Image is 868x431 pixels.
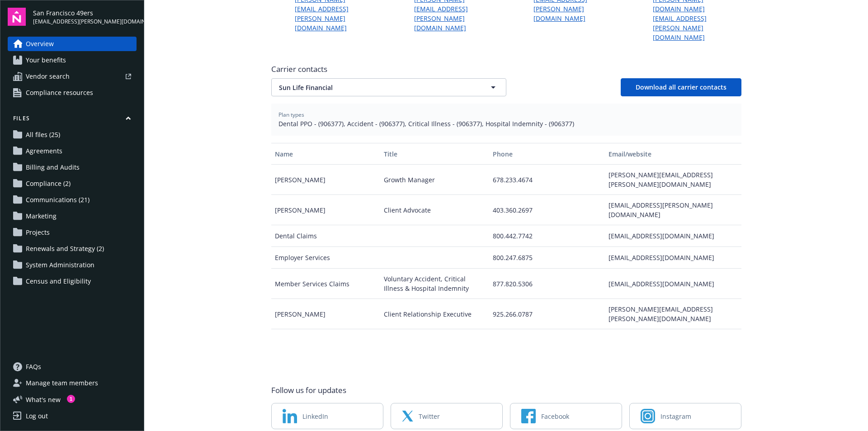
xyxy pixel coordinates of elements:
span: Projects [26,225,50,240]
button: Name [271,143,380,165]
button: What's new1 [8,395,75,404]
div: [EMAIL_ADDRESS][DOMAIN_NAME] [605,247,741,269]
img: navigator-logo.svg [8,8,26,26]
a: Communications (21) [8,193,137,207]
span: All files (25) [26,128,60,142]
div: Growth Manager [380,165,489,195]
div: Voluntary Accident, Critical Illness & Hospital Indemnity [380,269,489,299]
div: [EMAIL_ADDRESS][PERSON_NAME][DOMAIN_NAME] [605,195,741,225]
div: Client Advocate [380,195,489,225]
div: Log out [26,409,48,423]
span: Sun Life Financial [279,83,467,92]
div: [PERSON_NAME][EMAIL_ADDRESS][PERSON_NAME][DOMAIN_NAME] [605,165,741,195]
span: What ' s new [26,395,61,404]
span: Renewals and Strategy (2) [26,242,104,256]
a: Facebook [510,403,622,429]
button: San Francisco 49ers[EMAIL_ADDRESS][PERSON_NAME][DOMAIN_NAME] [33,8,137,26]
a: Projects [8,225,137,240]
a: Marketing [8,209,137,223]
div: Employer Services [271,247,380,269]
span: Your benefits [26,53,66,67]
div: [EMAIL_ADDRESS][DOMAIN_NAME] [605,269,741,299]
span: Carrier contacts [271,64,741,75]
a: Vendor search [8,69,137,84]
span: Facebook [541,412,569,421]
div: 800.442.7742 [489,225,605,247]
button: Phone [489,143,605,165]
div: [PERSON_NAME] [271,195,380,225]
div: [PERSON_NAME] [271,165,380,195]
a: Census and Eligibility [8,274,137,289]
div: Dental Claims [271,225,380,247]
span: Vendor search [26,69,70,84]
span: Instagram [660,412,691,421]
a: FAQs [8,360,137,374]
span: Census and Eligibility [26,274,91,289]
a: Twitter [391,403,503,429]
div: [EMAIL_ADDRESS][DOMAIN_NAME] [605,225,741,247]
span: LinkedIn [302,412,328,421]
a: Manage team members [8,376,137,390]
button: Email/website [605,143,741,165]
span: San Francisco 49ers [33,8,137,18]
div: 403.360.2697 [489,195,605,225]
a: Renewals and Strategy (2) [8,242,137,256]
span: Compliance resources [26,85,93,100]
a: Billing and Audits [8,160,137,175]
span: FAQs [26,360,41,374]
a: Agreements [8,144,137,158]
span: System Administration [26,258,94,272]
div: 925.266.0787 [489,299,605,329]
button: Sun Life Financial [271,78,506,96]
button: Title [380,143,489,165]
button: Files [8,114,137,126]
span: [EMAIL_ADDRESS][PERSON_NAME][DOMAIN_NAME] [33,18,137,26]
div: Title [384,149,486,159]
a: LinkedIn [271,403,383,429]
span: Download all carrier contacts [636,83,726,91]
span: Communications (21) [26,193,90,207]
a: System Administration [8,258,137,272]
div: Phone [493,149,601,159]
a: Overview [8,37,137,51]
a: Your benefits [8,53,137,67]
div: 678.233.4674 [489,165,605,195]
span: Compliance (2) [26,176,71,191]
div: Name [275,149,377,159]
span: Follow us for updates [271,385,346,396]
span: Billing and Audits [26,160,80,175]
div: 877.820.5306 [489,269,605,299]
button: Download all carrier contacts [621,78,741,96]
div: 1 [67,395,75,403]
span: Overview [26,37,54,51]
a: All files (25) [8,128,137,142]
span: Manage team members [26,376,98,390]
a: Compliance resources [8,85,137,100]
span: Agreements [26,144,62,158]
span: Twitter [419,412,440,421]
span: Plan types [278,111,734,119]
div: Member Services Claims [271,269,380,299]
span: Marketing [26,209,57,223]
span: Dental PPO - (906377), Accident - (906377), Critical Illness - (906377), Hospital Indemnity - (90... [278,119,734,128]
a: Compliance (2) [8,176,137,191]
div: Email/website [609,149,737,159]
div: Client Relationship Executive [380,299,489,329]
div: [PERSON_NAME] [271,299,380,329]
a: Instagram [629,403,741,429]
div: [PERSON_NAME][EMAIL_ADDRESS][PERSON_NAME][DOMAIN_NAME] [605,299,741,329]
div: 800.247.6875 [489,247,605,269]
